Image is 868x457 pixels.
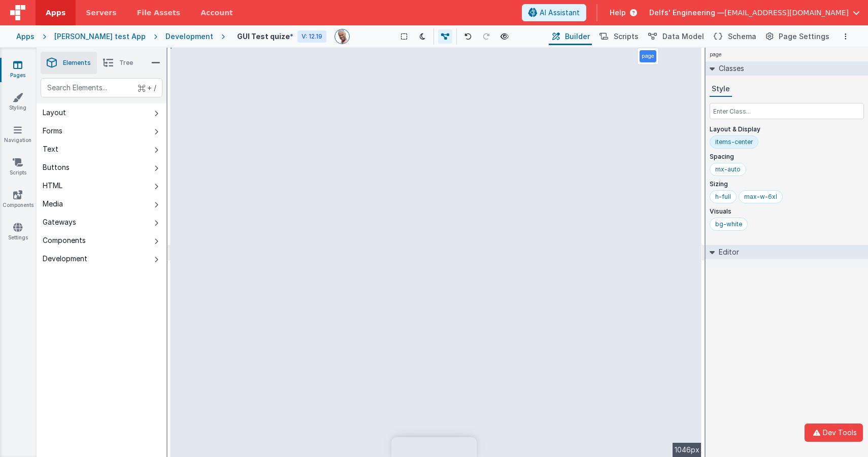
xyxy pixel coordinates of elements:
[840,30,852,43] button: Options
[715,138,753,146] div: items-center
[37,122,166,140] button: Forms
[762,28,831,45] button: Page Settings
[297,30,326,43] div: V: 12.19
[710,28,758,45] button: Schema
[715,220,742,228] div: bg-white
[63,59,91,67] span: Elements
[43,181,62,191] div: HTML
[710,180,864,188] p: Sizing
[37,195,166,213] button: Media
[673,443,702,457] div: 1046px
[645,28,706,45] button: Data Model
[522,4,586,21] button: AI Assistant
[642,52,654,60] p: page
[37,140,166,158] button: Text
[43,217,76,227] div: Gateways
[138,78,156,97] span: + /
[549,28,592,45] button: Builder
[614,31,639,42] span: Scripts
[43,235,86,245] div: Components
[710,125,864,133] p: Layout & Display
[37,250,166,268] button: Development
[335,29,349,44] img: 11ac31fe5dc3d0eff3fbbbf7b26fa6e1
[715,193,731,201] div: h-full
[805,424,863,442] button: Dev Tools
[649,8,860,18] button: Delfs' Engineering — [EMAIL_ADDRESS][DOMAIN_NAME]
[649,8,724,18] span: Delfs' Engineering —
[37,103,166,122] button: Layout
[41,78,162,97] input: Search Elements...
[724,8,849,18] span: [EMAIL_ADDRESS][DOMAIN_NAME]
[37,158,166,177] button: Buttons
[710,207,864,216] p: Visuals
[540,8,580,18] span: AI Assistant
[43,108,66,118] div: Layout
[165,31,213,42] div: Development
[710,82,732,97] button: Style
[37,231,166,250] button: Components
[728,31,756,42] span: Schema
[744,193,777,201] div: max-w-6xl
[43,126,62,136] div: Forms
[119,59,133,67] span: Tree
[710,153,864,161] p: Spacing
[610,8,626,18] span: Help
[715,165,741,173] div: mx-auto
[715,245,739,259] h2: Editor
[565,31,590,42] span: Builder
[662,31,704,42] span: Data Model
[137,8,181,18] span: File Assets
[37,213,166,231] button: Gateways
[706,48,726,61] h4: page
[715,61,744,76] h2: Classes
[86,8,116,18] span: Servers
[779,31,829,42] span: Page Settings
[237,32,290,40] h4: GUI Test quize
[43,162,70,172] div: Buttons
[171,48,702,457] div: -->
[16,31,35,42] div: Apps
[43,199,63,209] div: Media
[54,31,146,42] div: [PERSON_NAME] test App
[46,8,65,18] span: Apps
[710,103,864,119] input: Enter Class...
[596,28,641,45] button: Scripts
[43,144,58,154] div: Text
[43,254,87,264] div: Development
[37,177,166,195] button: HTML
